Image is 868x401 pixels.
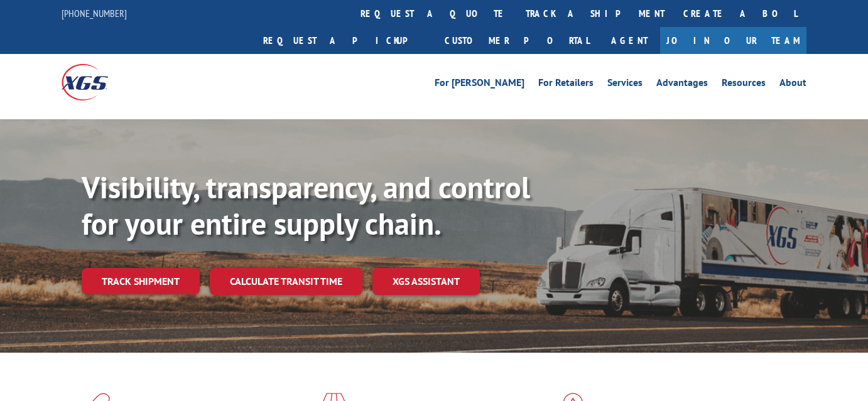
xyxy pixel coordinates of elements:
[599,27,660,54] a: Agent
[210,268,362,295] a: Calculate transit time
[82,168,530,243] b: Visibility, transparency, and control for your entire supply chain.
[435,78,524,92] a: For [PERSON_NAME]
[254,27,435,54] a: Request a pickup
[607,78,643,92] a: Services
[722,78,766,92] a: Resources
[779,78,806,92] a: About
[82,268,200,294] a: Track shipment
[372,268,480,295] a: XGS ASSISTANT
[538,78,594,92] a: For Retailers
[656,78,708,92] a: Advantages
[62,7,127,19] a: [PHONE_NUMBER]
[435,27,599,54] a: Customer Portal
[660,27,806,54] a: Join Our Team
